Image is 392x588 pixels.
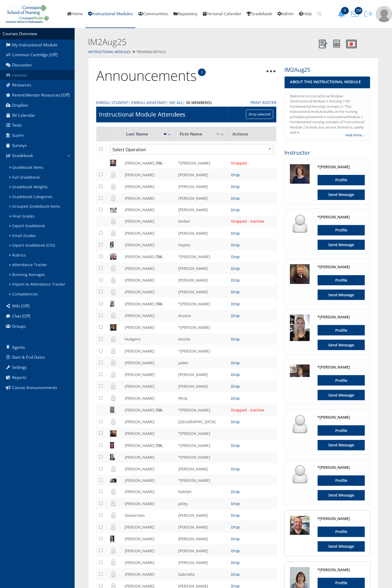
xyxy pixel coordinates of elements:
[176,204,229,215] td: [PERSON_NAME]
[176,127,229,141] th: First Name
[176,157,229,169] td: *[PERSON_NAME]
[176,345,229,357] td: *[PERSON_NAME]
[336,11,349,17] a: 0
[318,264,365,270] h4: *[PERSON_NAME]
[231,289,240,294] a: Drop
[122,404,176,416] td: [PERSON_NAME] ( )
[231,254,240,259] a: Drop
[176,498,229,509] td: Jailey
[346,40,357,48] img: Record Video Note
[231,466,240,471] a: Drop
[176,262,229,274] td: [PERSON_NAME]
[284,66,370,74] h3: IM2Aug25
[318,314,365,320] h4: *[PERSON_NAME]
[157,443,161,448] b: TA
[318,415,365,420] h4: *[PERSON_NAME]
[176,545,229,557] td: [PERSON_NAME]
[318,225,365,235] a: Profile
[333,40,340,47] img: Calculator
[231,560,240,565] a: Drop
[176,169,229,181] td: [PERSON_NAME]
[231,313,240,318] a: Drop
[7,173,75,182] a: Full Gradebook
[176,251,229,262] td: *[PERSON_NAME]
[122,416,176,427] td: [PERSON_NAME]
[176,310,229,321] td: Anyssa
[122,475,176,486] td: [PERSON_NAME]
[231,372,240,377] a: Drop
[231,396,240,401] a: Drop
[169,100,183,105] a: See All
[231,337,240,342] a: Drop
[122,169,176,181] td: [PERSON_NAME]
[318,325,365,335] a: Profile
[231,501,240,506] a: Drop
[176,333,229,345] td: Ainslie
[122,568,176,580] td: [PERSON_NAME]
[176,463,229,475] td: [PERSON_NAME]
[216,133,220,135] img: asc.png
[122,557,176,568] td: [PERSON_NAME]
[122,509,176,521] td: Olavarrieta
[231,407,273,413] div: Dropped - Inactive
[157,407,161,413] b: TA
[336,10,349,18] button: 0
[157,254,161,259] b: TA
[122,286,176,298] td: [PERSON_NAME]
[176,568,229,580] td: Gabriella
[122,193,176,204] td: [PERSON_NAME]
[231,160,273,166] div: Dropped
[231,184,240,189] a: Drop
[231,242,240,247] a: Drop
[231,218,273,224] div: Dropped - Inactive
[318,214,365,220] h4: *[PERSON_NAME]
[176,404,229,416] td: *[PERSON_NAME]
[318,240,365,250] a: Send Message
[318,541,365,552] a: Send Message
[176,486,229,498] td: Katelyn
[176,557,229,568] td: [PERSON_NAME]
[122,381,176,392] td: [PERSON_NAME]
[318,190,365,200] a: Send Message
[349,10,363,18] button: 298
[290,415,310,434] img: user_64.png
[7,192,75,202] a: Gradebook Categories
[122,321,176,333] td: [PERSON_NAME]
[220,133,224,135] img: desc.png
[318,275,365,286] a: Profile
[7,289,75,299] a: Competencies
[157,301,161,306] b: TA
[176,428,229,439] td: *[PERSON_NAME]
[122,533,176,545] td: [PERSON_NAME]
[176,193,229,204] td: [PERSON_NAME]
[176,357,229,369] td: Jaden
[231,443,240,448] a: Drop
[318,440,365,450] a: Send Message
[250,100,276,105] a: Print Roster
[7,241,75,250] a: Export Gradebook (CSV)
[318,340,365,350] a: Send Message
[246,110,273,119] input: Drop selected
[290,264,310,284] img: 10000300_125_125.png
[290,365,310,377] img: 518_125_125.jpg
[167,133,172,135] img: desc.png
[88,36,316,48] h2: IM2Aug25
[231,360,240,365] a: Drop
[176,274,229,286] td: [PERSON_NAME]
[176,509,229,521] td: [PERSON_NAME]
[122,227,176,239] td: [PERSON_NAME]
[176,369,229,380] td: [PERSON_NAME]
[318,465,365,470] h4: *[PERSON_NAME]
[176,475,229,486] td: *[PERSON_NAME]
[318,490,365,501] a: Send Message
[318,527,365,537] a: Profile
[176,286,229,298] td: [PERSON_NAME]
[231,172,240,177] a: Drop
[122,486,176,498] td: [PERSON_NAME]
[131,100,166,105] a: Enroll Assistant
[231,266,240,271] a: Drop
[318,365,365,370] h4: *[PERSON_NAME]
[122,392,176,404] td: [PERSON_NAME]
[231,525,240,530] a: Drop
[318,375,365,386] a: Profile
